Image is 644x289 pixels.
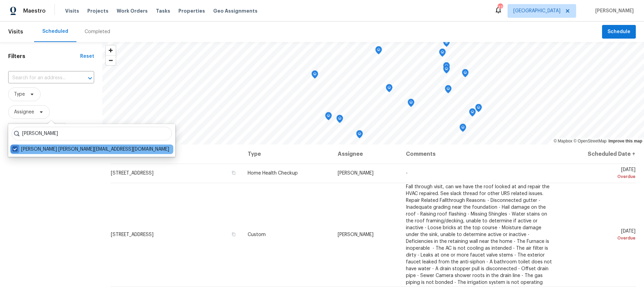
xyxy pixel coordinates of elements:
[8,24,23,39] span: Visits
[406,171,408,176] span: -
[80,53,94,60] div: Reset
[592,8,634,14] span: [PERSON_NAME]
[156,9,170,13] span: Tasks
[42,28,68,35] div: Scheduled
[406,184,552,285] span: Fall through visit, can we have the roof looked at and repair the HVAC repaired. See slack thread...
[445,85,452,96] div: Map marker
[602,25,636,39] button: Schedule
[242,144,333,164] th: Type
[106,45,116,55] button: Zoom in
[248,171,298,176] span: Home Health Checkup
[439,49,446,59] div: Map marker
[65,8,79,14] span: Visits
[573,139,606,143] a: OpenStreetMap
[111,232,153,237] span: [STREET_ADDRESS]
[231,231,237,237] button: Copy Address
[443,65,450,76] div: Map marker
[462,69,469,80] div: Map marker
[563,167,635,180] span: [DATE]
[400,144,558,164] th: Comments
[111,171,153,176] span: [STREET_ADDRESS]
[558,144,636,164] th: Scheduled Date ↑
[338,171,374,176] span: [PERSON_NAME]
[8,53,80,60] h1: Filters
[356,130,363,141] div: Map marker
[563,173,635,180] div: Overdue
[332,144,400,164] th: Assignee
[563,235,635,242] div: Overdue
[459,124,466,134] div: Map marker
[498,4,502,11] div: 37
[336,115,343,125] div: Map marker
[475,104,482,114] div: Map marker
[554,139,572,143] a: Mapbox
[386,84,393,95] div: Map marker
[12,146,169,153] label: [PERSON_NAME] [PERSON_NAME][EMAIL_ADDRESS][DOMAIN_NAME]
[231,170,237,176] button: Copy Address
[111,144,242,164] th: Address
[102,42,644,144] canvas: Map
[14,91,25,98] span: Type
[609,139,642,143] a: Improve this map
[87,8,108,14] span: Projects
[85,28,110,35] div: Completed
[248,232,266,237] span: Custom
[469,108,476,119] div: Map marker
[311,70,318,81] div: Map marker
[178,8,205,14] span: Properties
[117,8,148,14] span: Work Orders
[23,8,46,14] span: Maestro
[443,62,450,73] div: Map marker
[106,55,116,65] button: Zoom out
[375,46,382,57] div: Map marker
[513,8,560,14] span: [GEOGRAPHIC_DATA]
[14,109,34,115] span: Assignee
[338,232,374,237] span: [PERSON_NAME]
[325,112,332,123] div: Map marker
[608,28,630,36] span: Schedule
[213,8,258,14] span: Geo Assignments
[8,73,75,83] input: Search for an address...
[563,229,635,242] span: [DATE]
[408,99,414,109] div: Map marker
[443,39,450,49] div: Map marker
[85,73,95,83] button: Open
